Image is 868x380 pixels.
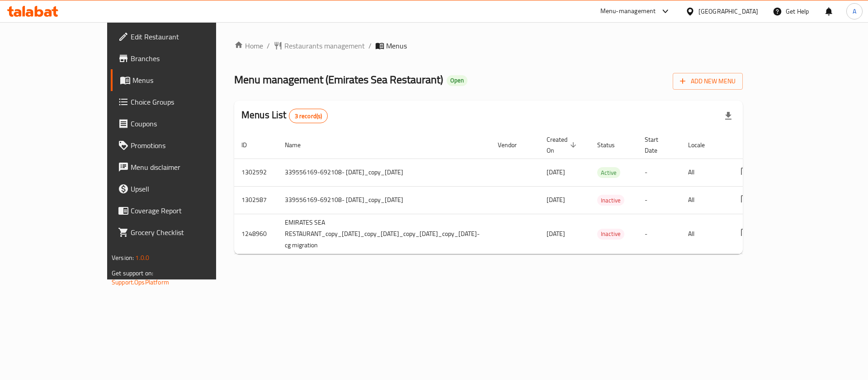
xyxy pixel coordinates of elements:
div: Total records count [289,109,328,123]
span: Get support on: [112,267,153,279]
span: 1.0.0 [135,252,149,264]
span: Menus [132,75,245,86]
a: Coverage Report [111,200,252,221]
a: Menu disclaimer [111,156,252,178]
td: 1248960 [234,214,278,254]
span: Add New Menu [680,76,736,87]
h2: Menus List [241,108,328,123]
span: Active [597,168,620,178]
span: Created On [547,134,579,156]
span: Name [285,139,312,150]
span: ID [241,139,259,150]
a: Grocery Checklist [111,221,252,243]
td: - [637,159,681,186]
span: [DATE] [547,194,565,206]
li: / [368,40,372,51]
span: Choice Groups [131,96,245,107]
button: more [735,162,756,183]
span: A [853,6,856,16]
td: All [681,159,727,186]
span: Upsell [131,183,245,194]
td: - [637,214,681,254]
span: Inactive [597,229,624,239]
span: Locale [688,139,717,150]
span: Menus [386,40,407,51]
div: Menu-management [600,6,656,17]
div: Active [597,167,620,178]
span: Open [447,77,467,84]
span: Version: [112,252,134,264]
span: Promotions [131,140,245,151]
a: Edit Restaurant [111,26,252,48]
td: All [681,186,727,214]
a: Upsell [111,178,252,200]
th: Actions [727,131,829,159]
td: 339556169-692108- [DATE]_copy_[DATE] [278,159,491,186]
span: Grocery Checklist [131,227,245,238]
a: Choice Groups [111,91,252,113]
td: 339556169-692108- [DATE]_copy_[DATE] [278,186,491,214]
li: / [267,40,270,51]
div: Export file [717,105,739,127]
span: [DATE] [547,166,565,178]
td: - [637,186,681,214]
a: Coupons [111,113,252,135]
a: Menus [111,69,252,91]
div: Inactive [597,229,624,240]
td: All [681,214,727,254]
span: Coverage Report [131,205,245,216]
span: Status [597,139,627,150]
span: Vendor [498,139,528,150]
span: Coupons [131,118,245,129]
nav: breadcrumb [234,40,743,51]
table: enhanced table [234,131,829,254]
span: [DATE] [547,228,565,240]
td: 1302592 [234,159,278,186]
button: more [735,223,756,245]
span: Restaurants management [284,40,365,51]
div: [GEOGRAPHIC_DATA] [698,6,758,16]
div: Open [447,75,467,86]
span: Branches [131,53,245,64]
button: Add New Menu [673,73,743,90]
span: Start Date [645,134,670,156]
span: Inactive [597,195,624,206]
span: Menu disclaimer [131,162,245,173]
a: Promotions [111,135,252,156]
td: EMIRATES SEA RESTAURANT_copy_[DATE]_copy_[DATE]_copy_[DATE]_copy_[DATE]-cg migration [278,214,491,254]
span: 3 record(s) [289,112,328,120]
a: Restaurants management [274,40,365,51]
span: Edit Restaurant [131,31,245,42]
button: more [735,189,756,211]
span: Menu management ( Emirates Sea Restaurant ) [234,69,443,90]
a: Support.OpsPlatform [112,276,169,288]
td: 1302587 [234,186,278,214]
a: Branches [111,48,252,69]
